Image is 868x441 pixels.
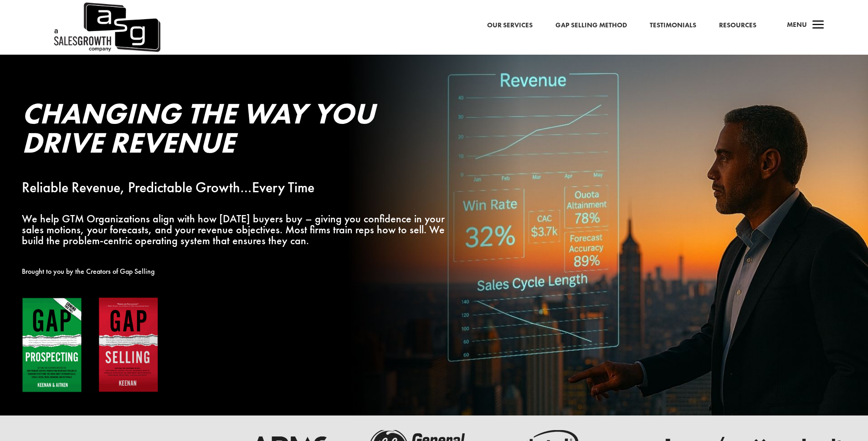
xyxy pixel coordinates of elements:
a: Gap Selling Method [555,20,627,31]
span: Menu [787,20,807,29]
a: Resources [719,20,756,31]
span: a [809,16,827,35]
img: Gap Books [22,297,159,393]
a: Testimonials [650,20,696,31]
p: Brought to you by the Creators of Gap Selling [22,266,448,277]
h2: Changing the Way You Drive Revenue [22,99,448,162]
p: We help GTM Organizations align with how [DATE] buyers buy – giving you confidence in your sales ... [22,213,448,246]
a: Our Services [487,20,533,31]
p: Reliable Revenue, Predictable Growth…Every Time [22,182,448,193]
